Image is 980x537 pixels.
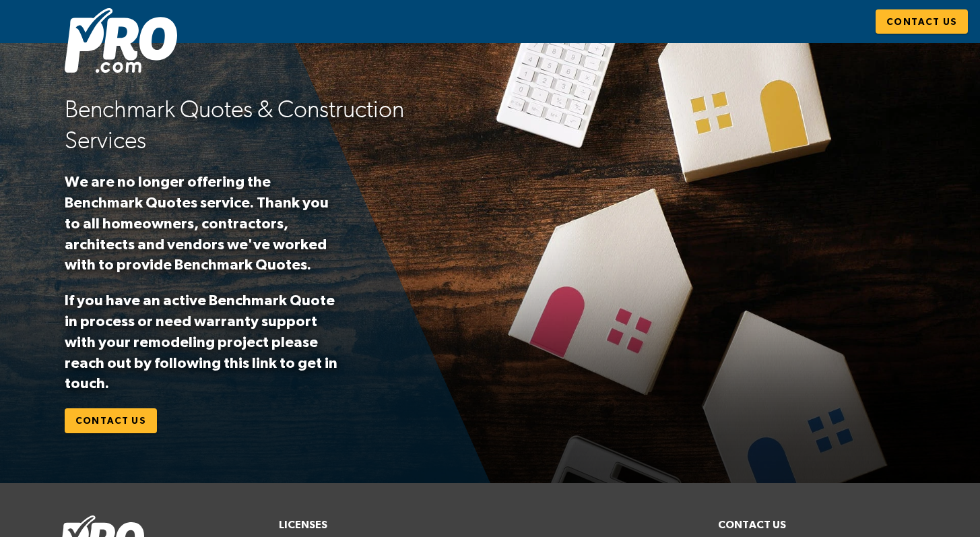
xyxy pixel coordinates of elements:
[279,515,702,534] h6: Licenses
[65,408,157,433] a: Contact Us
[65,94,477,157] h2: Benchmark Quotes & Construction Services
[876,9,968,34] a: Contact Us
[65,171,339,275] p: We are no longer offering the Benchmark Quotes service. Thank you to all homeowners, contractors,...
[75,412,146,429] span: Contact Us
[65,290,339,393] p: If you have an active Benchmark Quote in process or need warranty support with your remodeling pr...
[65,8,177,73] img: Pro.com logo
[886,13,957,30] span: Contact Us
[718,515,921,534] h6: Contact Us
